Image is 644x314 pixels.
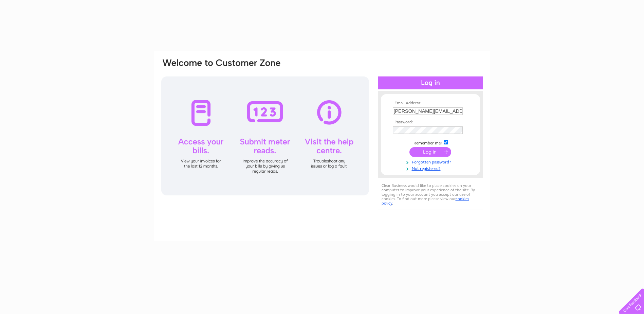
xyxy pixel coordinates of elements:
input: Submit [409,147,451,157]
th: Email Address: [391,101,470,106]
div: Clear Business would like to place cookies on your computer to improve your experience of the sit... [378,180,483,209]
a: Not registered? [393,165,470,171]
td: Remember me? [391,139,470,146]
a: Forgotten password? [393,158,470,165]
th: Password: [391,120,470,125]
a: cookies policy [382,196,469,206]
